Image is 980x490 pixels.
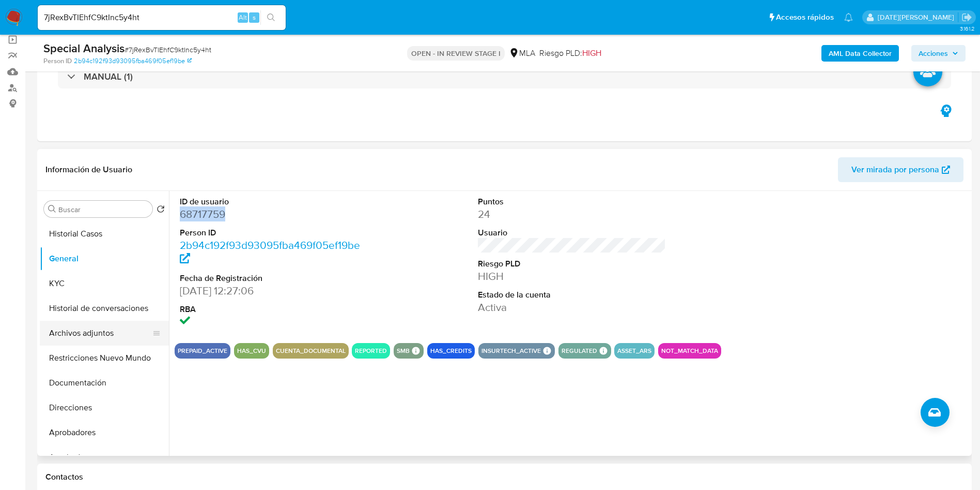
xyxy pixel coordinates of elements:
[878,12,958,22] p: lucia.neglia@mercadolibre.com
[157,205,165,216] button: Volver al orden por defecto
[180,284,368,298] dd: [DATE] 12:27:06
[40,395,169,420] button: Direcciones
[776,12,834,23] span: Accesos rápidos
[58,65,951,88] div: MANUAL (1)
[478,269,666,284] dd: HIGH
[40,296,169,321] button: Historial de conversaciones
[821,45,899,62] button: AML Data Collector
[40,445,169,470] button: Aprobados
[180,196,368,207] dt: ID de usuario
[74,56,192,66] a: 2b94c192f93d93095fba469f05ef19be
[829,45,892,62] b: AML Data Collector
[40,321,161,346] button: Archivos adjuntos
[844,13,853,22] a: Notificaciones
[478,300,666,315] dd: Activa
[919,45,948,62] span: Acciones
[84,71,133,82] h3: MANUAL (1)
[478,196,666,207] dt: Puntos
[40,420,169,445] button: Aprobadores
[539,48,601,59] span: Riesgo PLD:
[40,271,169,296] button: KYC
[960,24,975,33] span: 3.161.2
[478,258,666,270] dt: Riesgo PLD
[838,157,963,182] button: Ver mirada por persona
[45,165,132,175] h1: Información de Usuario
[43,40,125,56] b: Special Analysis
[40,221,169,246] button: Historial Casos
[58,205,148,214] input: Buscar
[40,370,169,395] button: Documentación
[180,227,368,239] dt: Person ID
[180,237,360,267] a: 2b94c192f93d93095fba469f05ef19be
[43,56,72,66] b: Person ID
[38,11,286,24] input: Buscar usuario o caso...
[260,10,282,25] button: search-icon
[40,246,169,271] button: General
[478,289,666,301] dt: Estado de la cuenta
[253,12,256,22] span: s
[180,304,368,315] dt: RBA
[911,45,966,62] button: Acciones
[45,472,963,482] h1: Contactos
[478,227,666,239] dt: Usuario
[851,157,939,182] span: Ver mirada por persona
[180,273,368,284] dt: Fecha de Registración
[239,12,247,22] span: Alt
[582,47,601,59] span: HIGH
[961,12,972,23] a: Salir
[407,46,505,61] p: OPEN - IN REVIEW STAGE I
[125,44,211,55] span: # 7jRexBvTIEhfC9ktInc5y4ht
[509,48,535,59] div: MLA
[478,207,666,221] dd: 24
[180,207,368,221] dd: 68717759
[40,346,169,370] button: Restricciones Nuevo Mundo
[48,205,56,213] button: Buscar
